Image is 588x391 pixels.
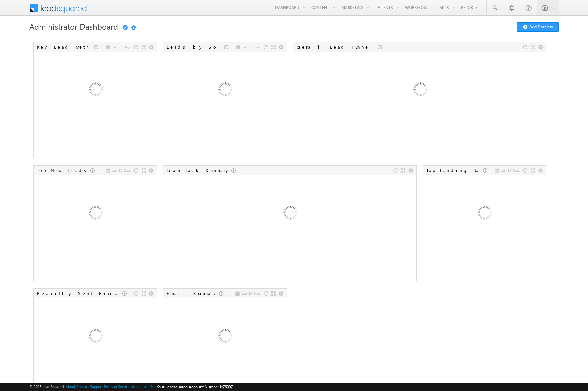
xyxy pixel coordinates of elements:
[254,178,326,250] img: Loading...
[59,178,131,250] img: Loading...
[384,55,455,126] img: Loading...
[59,301,131,373] img: Loading...
[241,290,260,296] span: Last 30 Days
[104,384,130,389] a: Terms of Service
[157,384,233,389] span: Your Leadsquared Account Number is
[66,384,75,389] a: About
[37,167,90,173] div: Top New Leads
[189,301,261,373] img: Loading...
[426,167,483,173] div: Top Landing Pages
[112,44,131,50] span: Last 30 Days
[189,55,261,126] img: Loading...
[167,290,219,296] div: Email Summary
[29,384,233,390] span: © 2025 LeadSquared | | | | |
[517,22,559,32] button: Add Dashlets
[223,384,233,389] span: 76997
[448,178,520,250] img: Loading...
[29,21,118,32] span: Administrator Dashboard
[112,167,131,173] span: Last 10 Days
[501,167,520,173] span: Last 30 Days
[59,55,131,126] img: Loading...
[242,44,260,50] span: Last 30 days
[37,44,94,50] div: Key Lead Metrics
[297,44,378,50] div: Overall Lead Funnel
[37,290,122,296] div: Recently Sent Email Campaigns
[76,384,103,389] a: Contact Support
[167,167,231,173] div: Team Task Summary
[131,384,156,389] a: Acceptable Use
[167,44,224,50] div: Leads by Sources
